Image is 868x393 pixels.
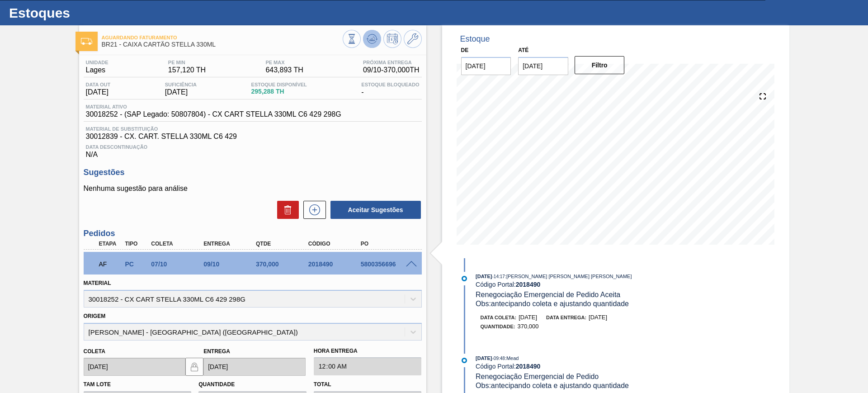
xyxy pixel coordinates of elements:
[86,88,111,96] span: [DATE]
[516,281,541,288] strong: 2018490
[102,41,343,48] span: BR21 - CAIXA CARTÃO STELLA 330ML
[201,260,260,268] div: 09/10/2025
[165,82,197,87] span: Suficiência
[149,241,208,247] div: Coleta
[198,381,235,388] label: Quantidade
[476,300,629,308] span: Obs: antecipando coleta e ajustando quantidade
[306,241,365,247] div: Código
[165,88,197,96] span: [DATE]
[84,381,111,388] label: Tam lote
[123,241,150,247] div: Tipo
[84,280,111,286] label: Material
[314,345,422,358] label: Hora Entrega
[462,358,467,363] img: atual
[461,57,511,75] input: dd/mm/yyyy
[589,314,607,321] span: [DATE]
[518,323,539,330] span: 370,000
[84,168,422,177] h3: Sugestões
[361,82,419,87] span: Estoque Bloqueado
[575,56,625,74] button: Filtro
[81,38,92,45] img: Ícone
[86,110,341,118] span: 30018252 - (SAP Legado: 50807804) - CX CART STELLA 330ML C6 429 298G
[86,126,420,132] span: Material de Substituição
[383,30,401,48] button: Programar Estoque
[251,88,307,95] span: 295,288 TH
[518,47,528,53] label: Até
[481,324,515,329] span: Quantidade :
[476,382,629,389] span: Obs: antecipando coleta e ajustando quantidade
[273,201,299,219] div: Excluir Sugestões
[84,141,422,159] div: N/A
[460,34,490,44] div: Estoque
[363,66,420,74] span: 09/10 - 370,000 TH
[203,358,306,376] input: dd/mm/yyyy
[84,229,422,238] h3: Pedidos
[102,35,343,40] span: Aguardando Faturamento
[299,201,326,219] div: Nova sugestão
[476,274,492,279] span: [DATE]
[265,60,303,65] span: PE MAX
[86,104,341,109] span: Material ativo
[185,358,203,376] button: locked
[461,47,469,53] label: De
[97,241,124,247] div: Etapa
[359,82,421,96] div: -
[9,8,170,18] h1: Estoques
[203,348,230,355] label: Entrega
[462,276,467,281] img: atual
[123,260,150,268] div: Pedido de Compra
[476,373,599,380] span: Renegociação Emergencial de Pedido
[254,241,312,247] div: Qtde
[97,254,124,274] div: Aguardando Faturamento
[84,313,106,319] label: Origem
[326,200,422,220] div: Aceitar Sugestões
[481,315,517,320] span: Data coleta:
[518,57,568,75] input: dd/mm/yyyy
[99,260,122,268] p: AF
[314,381,331,388] label: Total
[476,291,620,298] span: Renegociação Emergencial de Pedido Aceita
[330,201,421,219] button: Aceitar Sugestões
[363,60,420,65] span: Próxima Entrega
[201,241,260,247] div: Entrega
[343,30,361,48] button: Visão Geral dos Estoques
[505,274,632,279] span: : [PERSON_NAME] [PERSON_NAME] [PERSON_NAME]
[359,260,417,268] div: 5800356696
[546,315,586,320] span: Data entrega:
[265,66,303,74] span: 643,893 TH
[363,30,381,48] button: Atualizar Gráfico
[404,30,422,48] button: Ir ao Master Data / Geral
[254,260,312,268] div: 370,000
[86,144,420,150] span: Data Descontinuação
[476,363,690,370] div: Código Portal:
[476,355,492,361] span: [DATE]
[86,66,108,74] span: Lages
[84,185,422,193] p: Nenhuma sugestão para análise
[86,82,111,87] span: Data out
[168,66,206,74] span: 157,120 TH
[84,358,186,376] input: dd/mm/yyyy
[149,260,208,268] div: 07/10/2025
[519,314,537,321] span: [DATE]
[86,60,108,65] span: Unidade
[189,361,200,372] img: locked
[251,82,307,87] span: Estoque Disponível
[476,281,690,288] div: Código Portal:
[84,348,105,355] label: Coleta
[492,356,505,361] span: - 09:48
[505,355,519,361] span: : Mead
[516,363,541,370] strong: 2018490
[359,241,417,247] div: PO
[306,260,365,268] div: 2018490
[168,60,206,65] span: PE MIN
[492,274,505,279] span: - 14:17
[86,133,420,141] span: 30012839 - CX. CART. STELLA 330ML C6 429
